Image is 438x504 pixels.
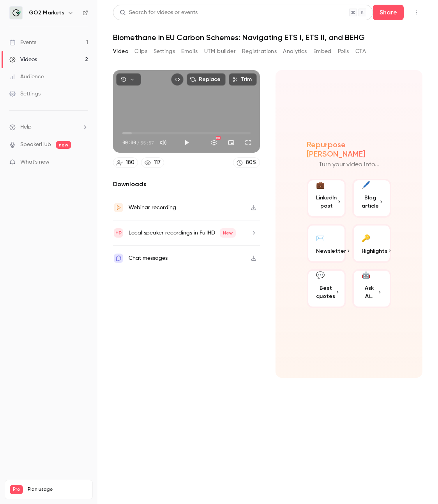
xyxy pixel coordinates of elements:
[10,7,22,19] img: GO2 Markets
[355,45,366,58] button: CTA
[9,56,37,63] div: Videos
[362,270,370,281] div: 🤖
[246,159,256,167] div: 80 %
[338,45,349,58] button: Polls
[140,139,154,146] span: 55:57
[141,157,164,168] a: 117
[113,45,128,58] button: Video
[113,180,260,189] h2: Downloads
[20,123,32,131] span: Help
[362,232,370,244] div: 🔑
[216,136,221,140] div: HD
[79,159,88,166] iframe: Noticeable Trigger
[373,5,404,20] button: Share
[229,73,257,86] button: Trim
[129,203,176,212] div: Webinar recording
[155,135,171,150] button: Mute
[206,135,222,150] button: Settings
[56,141,71,149] span: new
[179,135,194,150] button: Play
[352,269,392,308] button: 🤖Ask Ai...
[9,39,36,46] div: Events
[126,159,134,167] div: 180
[122,139,136,146] span: 00:00
[20,141,51,149] a: SpeakerHub
[362,284,378,300] span: Ask Ai...
[9,73,44,81] div: Audience
[181,45,198,58] button: Emails
[240,135,256,150] button: Full screen
[316,232,325,244] div: ✉️
[410,6,422,19] button: Top Bar Actions
[316,270,325,281] div: 💬
[154,45,175,58] button: Settings
[352,224,392,263] button: 🔑Highlights
[307,140,391,159] h2: Repurpose [PERSON_NAME]
[362,194,379,210] span: Blog article
[316,194,337,210] span: LinkedIn post
[9,123,88,131] li: help-dropdown-opener
[122,139,154,146] div: 00:00
[113,33,422,42] h1: Biomethane in EU Carbon Schemes: Navigating ETS I, ETS II, and BEHG
[307,224,346,263] button: ✉️Newsletter
[242,45,277,58] button: Registrations
[352,179,392,218] button: 🖊️Blog article
[362,180,370,190] div: 🖊️
[316,284,335,300] span: Best quotes
[316,180,325,190] div: 💼
[129,254,168,263] div: Chat messages
[307,179,346,218] button: 💼LinkedIn post
[283,45,307,58] button: Analytics
[362,247,387,255] span: Highlights
[113,157,138,168] a: 180
[223,135,239,150] button: Turn on miniplayer
[316,247,346,255] span: Newsletter
[29,9,64,17] h6: GO2 Markets
[120,9,198,17] div: Search for videos or events
[171,73,184,86] button: Embed video
[28,486,88,493] span: Plan usage
[154,159,161,167] div: 117
[20,158,49,166] span: What's new
[313,45,332,58] button: Embed
[233,157,260,168] a: 80%
[307,269,346,308] button: 💬Best quotes
[204,45,236,58] button: UTM builder
[220,228,236,238] span: New
[129,228,236,238] div: Local speaker recordings in FullHD
[9,90,41,98] div: Settings
[187,73,226,86] button: Replace
[10,485,23,494] span: Pro
[134,45,147,58] button: Clips
[137,139,140,146] span: /
[319,160,380,169] p: Turn your video into...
